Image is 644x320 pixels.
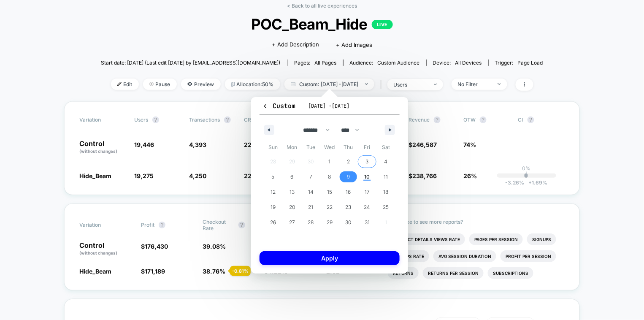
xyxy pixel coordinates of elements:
[264,169,283,184] button: 5
[358,200,377,215] button: 24
[384,184,389,200] span: 18
[271,200,276,215] span: 19
[189,117,220,123] span: Transactions
[339,154,358,169] button: 2
[409,172,437,179] span: $
[383,200,389,215] span: 25
[501,250,556,262] li: Profit Per Session
[79,172,111,179] span: Hide_Beam
[308,200,313,215] span: 21
[283,141,302,154] span: Mon
[358,215,377,230] button: 31
[320,215,339,230] button: 29
[327,215,333,230] span: 29
[376,169,395,184] button: 11
[283,215,302,230] button: 27
[463,141,476,148] span: 74%
[308,215,314,230] span: 28
[458,81,492,87] div: No Filter
[101,60,280,66] span: Start date: [DATE] (Last edit [DATE] by [EMAIL_ADDRESS][DOMAIN_NAME])
[308,184,314,200] span: 14
[283,184,302,200] button: 13
[320,200,339,215] button: 22
[149,82,154,86] img: end
[284,79,374,90] span: Custom: [DATE] - [DATE]
[339,169,358,184] button: 9
[384,154,388,169] span: 4
[272,169,275,184] span: 5
[327,184,332,200] span: 15
[526,171,528,178] p: |
[79,250,117,255] span: (without changes)
[270,215,276,230] span: 26
[301,141,320,154] span: Tue
[412,141,437,148] span: 246,587
[346,200,352,215] span: 23
[309,169,312,184] span: 7
[336,41,372,48] span: + Add Images
[225,79,280,90] span: Allocation: 50%
[283,169,302,184] button: 6
[384,169,388,184] span: 11
[287,3,357,9] a: < Back to all live experiences
[291,82,295,86] img: calendar
[289,200,295,215] span: 20
[434,84,437,85] img: end
[189,172,206,179] span: 4,250
[365,184,370,200] span: 17
[327,200,333,215] span: 22
[134,141,154,148] span: 19,446
[524,179,547,186] span: 1.69 %
[433,250,496,262] li: Avg Session Duration
[409,117,430,123] span: Revenue
[320,184,339,200] button: 15
[231,82,235,87] img: rebalance
[364,200,371,215] span: 24
[230,266,251,276] div: - 0.81 %
[123,15,521,33] span: POC_Beam_Hide
[347,154,350,169] span: 2
[141,222,154,228] span: Profit
[388,233,465,245] li: Product Details Views Rate
[79,219,126,231] span: Variation
[365,83,368,85] img: end
[463,172,477,179] span: 26%
[295,60,337,66] div: Pages:
[260,251,400,265] button: Apply
[376,200,395,215] button: 25
[379,79,387,91] span: |
[372,20,393,29] p: LIVE
[141,243,168,250] span: $
[376,141,395,154] span: Sat
[339,141,358,154] span: Thu
[301,169,320,184] button: 7
[79,140,126,155] p: Control
[495,60,543,66] div: Trigger:
[358,154,377,169] button: 3
[328,169,331,184] span: 8
[189,141,206,148] span: 4,393
[328,154,330,169] span: 1
[203,268,226,275] span: 38.76 %
[315,60,337,66] span: all pages
[469,233,523,245] li: Pages Per Session
[358,169,377,184] button: 10
[423,267,484,279] li: Returns Per Session
[262,102,295,110] span: Custom
[145,243,168,250] span: 176,430
[518,142,565,155] span: ---
[463,117,510,123] span: OTW
[79,117,126,123] span: Variation
[181,79,221,90] span: Preview
[264,215,283,230] button: 26
[346,184,351,200] span: 16
[376,154,395,169] button: 4
[143,79,177,90] span: Pause
[527,233,556,245] li: Signups
[264,184,283,200] button: 12
[238,222,245,228] button: ?
[301,200,320,215] button: 21
[264,200,283,215] button: 19
[498,83,501,85] img: end
[159,222,165,228] button: ?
